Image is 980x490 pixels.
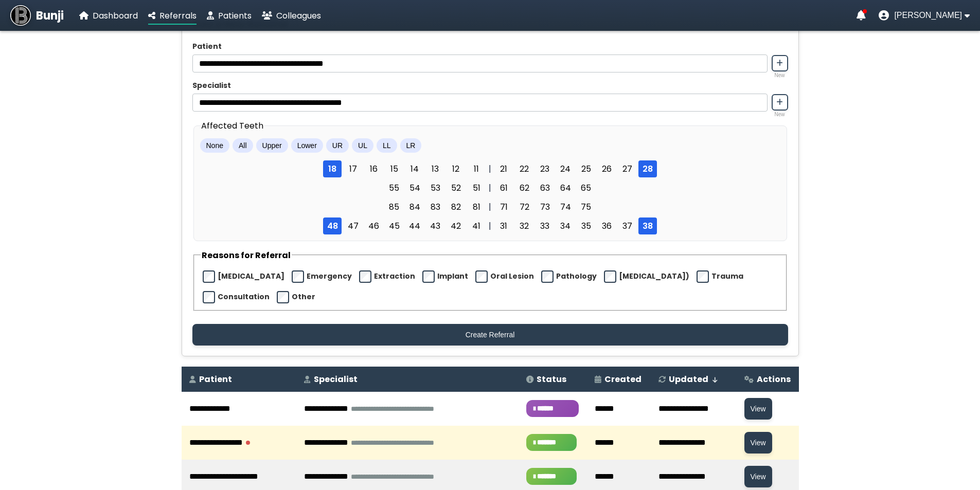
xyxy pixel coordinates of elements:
[385,179,403,196] span: 55
[426,198,444,215] span: 83
[192,324,788,346] button: Create Referral
[536,217,554,234] span: 33
[201,249,292,262] legend: Reasons for Referral
[447,217,465,234] span: 42
[556,198,575,215] span: 74
[519,367,587,392] th: Status
[405,198,424,215] span: 84
[344,217,362,234] span: 47
[536,160,554,177] span: 23
[486,201,494,213] div: |
[323,160,342,177] span: 18
[292,292,315,302] label: Other
[36,7,64,24] span: Bunji
[744,398,772,420] button: View
[467,179,486,196] span: 51
[744,432,772,453] button: View
[400,138,422,153] button: LR
[467,217,486,234] span: 41
[344,160,362,177] span: 17
[744,466,772,487] button: View
[494,179,513,196] span: 61
[486,162,494,175] div: |
[405,217,424,234] span: 44
[218,10,252,22] span: Patients
[494,217,513,234] span: 31
[159,10,197,22] span: Referrals
[405,160,424,177] span: 14
[93,10,138,22] span: Dashboard
[577,160,595,177] span: 25
[276,10,321,22] span: Colleagues
[515,160,533,177] span: 22
[182,367,296,392] th: Patient
[737,367,799,392] th: Actions
[467,198,486,215] span: 81
[307,271,352,282] label: Emergency
[323,217,342,234] span: 48
[857,10,866,21] a: Notifications
[894,11,962,20] span: [PERSON_NAME]
[364,160,383,177] span: 16
[597,217,616,234] span: 36
[515,198,533,215] span: 72
[515,217,533,234] span: 32
[556,271,597,282] label: Pathology
[879,10,970,21] button: User menu
[556,217,575,234] span: 34
[192,41,788,52] label: Patient
[618,160,636,177] span: 27
[577,179,595,196] span: 65
[200,138,229,153] button: None
[426,160,444,177] span: 13
[385,198,403,215] span: 85
[296,367,519,392] th: Specialist
[385,160,403,177] span: 15
[405,179,424,196] span: 54
[490,271,534,282] label: Oral Lesion
[618,217,636,234] span: 37
[10,5,64,26] a: Bunji
[326,138,349,153] button: UR
[447,179,465,196] span: 52
[10,5,31,26] img: Bunji Dental Referral Management
[364,217,383,234] span: 46
[494,160,513,177] span: 21
[291,138,323,153] button: Lower
[377,138,397,153] button: LL
[536,179,554,196] span: 63
[536,198,554,215] span: 73
[148,9,197,22] a: Referrals
[486,182,494,194] div: |
[192,80,788,91] label: Specialist
[467,160,486,177] span: 11
[577,198,595,215] span: 75
[587,367,651,392] th: Created
[494,198,513,215] span: 71
[651,367,737,392] th: Updated
[638,217,657,234] span: 38
[374,271,415,282] label: Extraction
[486,220,494,232] div: |
[711,271,743,282] label: Trauma
[233,138,253,153] button: All
[426,179,444,196] span: 53
[218,271,284,282] label: [MEDICAL_DATA]
[597,160,616,177] span: 26
[352,138,373,153] button: UL
[577,217,595,234] span: 35
[207,9,252,22] a: Patients
[556,160,575,177] span: 24
[447,160,465,177] span: 12
[385,217,403,234] span: 45
[200,119,264,132] legend: Affected Teeth
[447,198,465,215] span: 82
[556,179,575,196] span: 64
[619,271,689,282] label: [MEDICAL_DATA])
[218,292,270,302] label: Consultation
[79,9,138,22] a: Dashboard
[256,138,288,153] button: Upper
[437,271,468,282] label: Implant
[426,217,444,234] span: 43
[515,179,533,196] span: 62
